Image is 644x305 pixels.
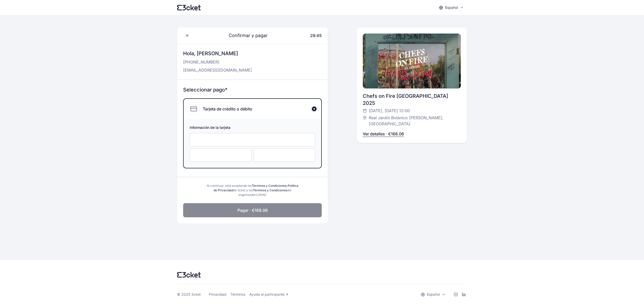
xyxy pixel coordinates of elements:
[363,131,404,137] p: Ver detalles · €168.06
[209,292,226,297] a: Privacidad
[190,125,315,131] span: Información de la tarjeta
[183,59,252,65] p: [PHONE_NUMBER]
[427,292,440,297] p: Español
[369,115,456,127] span: Real Jardín Botánico [PERSON_NAME], [GEOGRAPHIC_DATA]
[252,184,286,188] a: Términos y Condiciones
[256,193,266,197] span: LOHAD
[230,292,245,297] a: Términos
[310,33,322,38] span: 29:45
[253,188,287,192] a: Términos y Condiciones
[183,203,322,217] button: Pagar · €168.06
[369,108,410,114] span: [DATE], [DATE] 12:00
[183,86,322,93] h3: Seleccionar pago*
[445,5,458,10] p: Español
[249,292,289,297] a: Ayuda al participante
[223,32,268,39] span: Confirmar y pagar
[205,184,300,197] div: Al continuar, está aceptando los y de 3cket y los del organizador
[237,207,268,213] span: Pagar · €168.06
[183,67,252,73] p: [EMAIL_ADDRESS][DOMAIN_NAME]
[195,153,246,158] iframe: Campo de entrada seguro de la fecha de caducidad
[259,153,310,158] iframe: Campo de entrada seguro para el CVC
[195,137,310,142] iframe: Campo de entrada seguro del número de tarjeta
[177,292,201,297] div: © 2025 3cket
[183,50,252,57] h3: Hola, [PERSON_NAME]
[363,93,461,107] div: Chefs on Fire [GEOGRAPHIC_DATA] 2025
[249,292,285,297] span: Ayuda al participante
[203,106,252,112] div: Tarjeta de crédito o débito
